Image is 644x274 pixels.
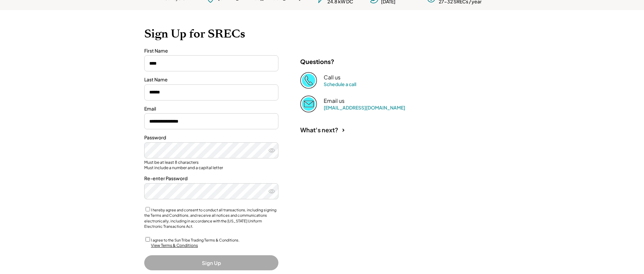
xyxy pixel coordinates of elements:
img: Email%202%403x.png [300,95,317,112]
h1: Sign Up for SRECs [144,27,500,41]
div: Re-enter Password [144,175,278,182]
a: Schedule a call [324,81,356,87]
div: Last Name [144,76,278,83]
div: Email us [324,97,344,105]
div: Questions? [300,58,334,65]
div: Password [144,134,278,141]
label: I hereby agree and consent to conduct all transactions, including signing the Terms and Condition... [144,208,276,229]
div: Must be at least 8 characters Must include a number and a capital letter [144,160,278,170]
div: First Name [144,48,278,54]
div: View Terms & Conditions [151,243,198,249]
a: [EMAIL_ADDRESS][DOMAIN_NAME] [324,105,405,111]
button: Sign Up [144,255,278,270]
div: Call us [324,74,340,81]
div: Email [144,106,278,112]
label: I agree to the Sun Tribe Trading Terms & Conditions. [151,238,239,242]
img: Phone%20copy%403x.png [300,72,317,89]
div: What's next? [300,126,338,134]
